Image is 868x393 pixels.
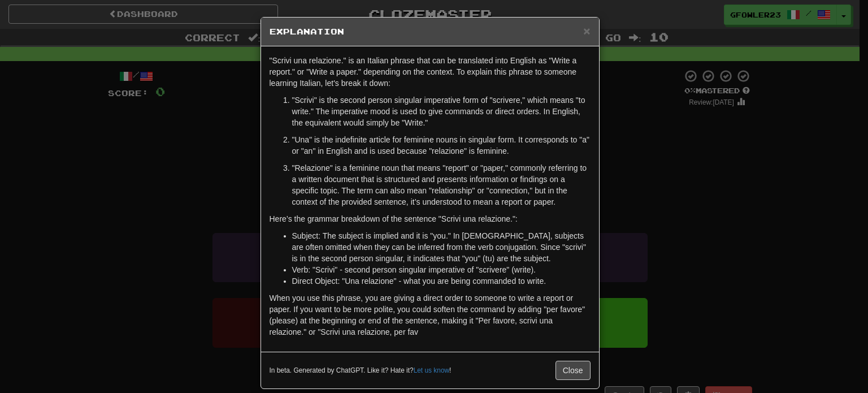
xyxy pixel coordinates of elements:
small: In beta. Generated by ChatGPT. Like it? Hate it? ! [270,366,452,375]
button: Close [583,25,590,37]
button: Close [555,361,591,380]
p: "Scrivi una relazione." is an Italian phrase that can be translated into English as "Write a repo... [270,55,591,89]
li: Verb: "Scrivi" - second person singular imperative of "scrivere" (write). [292,264,591,275]
li: Direct Object: "Una relazione" - what you are being commanded to write. [292,275,591,287]
p: Here’s the grammar breakdown of the sentence "Scrivi una relazione.": [270,213,591,224]
a: Let us know [414,366,449,374]
p: "Una" is the indefinite article for feminine nouns in singular form. It corresponds to "a" or "an... [292,134,591,157]
p: "Relazione" is a feminine noun that means "report" or "paper," commonly referring to a written do... [292,162,591,208]
h5: Explanation [270,26,591,37]
span: × [583,24,590,37]
p: When you use this phrase, you are giving a direct order to someone to write a report or paper. If... [270,292,591,338]
li: Subject: The subject is implied and it is "you." In [DEMOGRAPHIC_DATA], subjects are often omitte... [292,230,591,264]
p: "Scrivi" is the second person singular imperative form of "scrivere," which means "to write." The... [292,94,591,128]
